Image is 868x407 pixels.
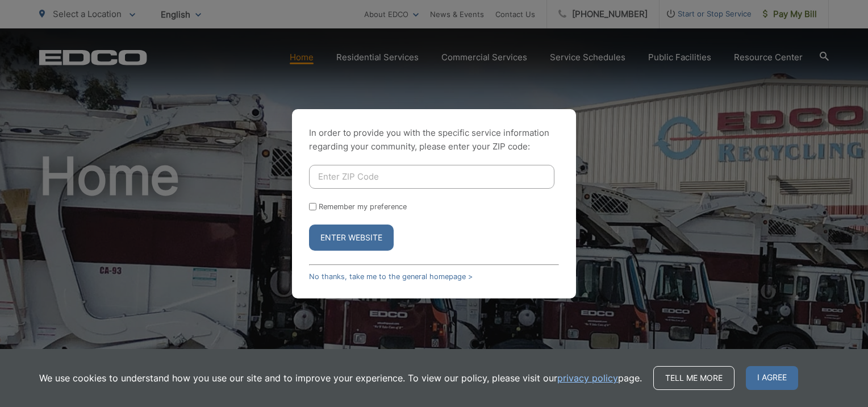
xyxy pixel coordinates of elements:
[309,126,559,153] p: In order to provide you with the specific service information regarding your community, please en...
[653,366,735,390] a: Tell me more
[309,225,394,251] button: Enter Website
[309,272,473,281] a: No thanks, take me to the general homepage >
[557,371,618,385] a: privacy policy
[319,202,407,211] label: Remember my preference
[746,366,798,390] span: I agree
[309,165,554,189] input: Enter ZIP Code
[39,371,642,385] p: We use cookies to understand how you use our site and to improve your experience. To view our pol...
